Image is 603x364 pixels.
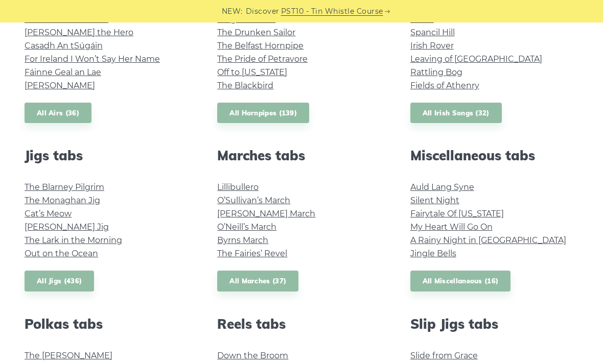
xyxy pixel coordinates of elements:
h2: Miscellaneous tabs [410,148,578,163]
a: Jingle Bells [410,249,456,258]
a: Casadh An tSúgáin [25,41,103,51]
h2: Reels tabs [217,316,385,332]
a: [PERSON_NAME] [25,81,95,90]
a: My Heart Will Go On [410,222,493,232]
a: The Blackbird [217,81,273,90]
a: Leaving of [GEOGRAPHIC_DATA] [410,54,542,64]
a: All Miscellaneous (16) [410,271,511,292]
a: Auld Lang Syne [410,182,474,192]
a: Grace [410,14,434,24]
a: Out on the Ocean [25,249,98,258]
a: Slide from Grace [410,351,478,360]
a: All Hornpipes (139) [217,103,309,124]
h2: Slip Jigs tabs [410,316,578,332]
a: Fáinne Geal an Lae [25,67,101,77]
a: Cat’s Meow [25,209,72,219]
h2: Marches tabs [217,148,385,163]
a: Fields of Athenry [410,81,479,90]
a: O’Sullivan’s March [217,196,290,205]
a: Off to [US_STATE] [217,67,287,77]
a: [PERSON_NAME] Jig [25,222,109,232]
a: The Belfast Hornpipe [217,41,304,51]
a: Rattling Bog [410,67,462,77]
a: King Of Fairies [217,14,275,24]
a: Silent Night [410,196,459,205]
a: Fairytale Of [US_STATE] [410,209,504,219]
h2: Polkas tabs [25,316,193,332]
a: The Monaghan Jig [25,196,100,205]
a: The Blarney Pilgrim [25,182,104,192]
a: The Lark in the Morning [25,235,122,245]
a: All Irish Songs (32) [410,103,502,124]
a: A Rainy Night in [GEOGRAPHIC_DATA] [410,235,566,245]
h2: Jigs tabs [25,148,193,163]
a: All Jigs (436) [25,271,94,292]
a: The Drunken Sailor [217,28,295,37]
a: PST10 - Tin Whistle Course [281,6,383,17]
a: For Ireland I Won’t Say Her Name [25,54,160,64]
a: Irish Rover [410,41,454,51]
a: The [PERSON_NAME] [25,351,112,360]
a: All Marches (37) [217,271,298,292]
a: All Airs (36) [25,103,91,124]
span: NEW: [222,6,243,17]
a: Lonesome Boatman [25,14,108,24]
a: Spancil Hill [410,28,455,37]
a: Down the Broom [217,351,288,360]
a: O’Neill’s March [217,222,276,232]
a: [PERSON_NAME] the Hero [25,28,133,37]
a: Lillibullero [217,182,259,192]
a: The Fairies’ Revel [217,249,287,258]
span: Discover [246,6,280,17]
a: The Pride of Petravore [217,54,308,64]
a: Byrns March [217,235,268,245]
a: [PERSON_NAME] March [217,209,315,219]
